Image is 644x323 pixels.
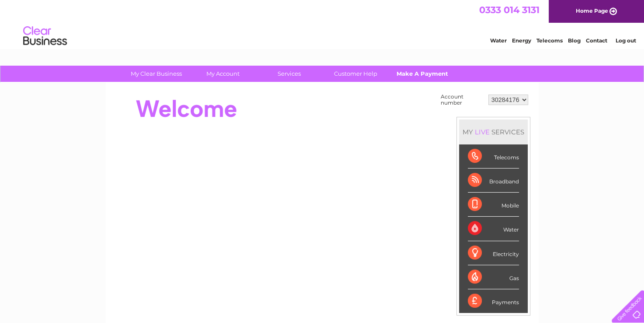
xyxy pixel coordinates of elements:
[253,66,325,82] a: Services
[468,241,519,265] div: Electricity
[586,37,607,44] a: Contact
[386,66,458,82] a: Make A Payment
[615,37,636,44] a: Log out
[468,193,519,217] div: Mobile
[512,37,531,44] a: Energy
[120,66,192,82] a: My Clear Business
[568,37,581,44] a: Blog
[320,66,392,82] a: Customer Help
[439,91,486,108] td: Account number
[468,169,519,193] div: Broadband
[479,4,540,15] a: 0333 014 3131
[459,119,528,144] div: MY SERVICES
[468,265,519,289] div: Gas
[468,144,519,169] div: Telecoms
[468,217,519,241] div: Water
[536,37,563,44] a: Telecoms
[187,66,259,82] a: My Account
[116,5,529,42] div: Clear Business is a trading name of Verastar Limited (registered in [GEOGRAPHIC_DATA] No. 3667643...
[468,289,519,313] div: Payments
[23,23,67,49] img: logo.png
[490,37,507,44] a: Water
[473,128,491,136] div: LIVE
